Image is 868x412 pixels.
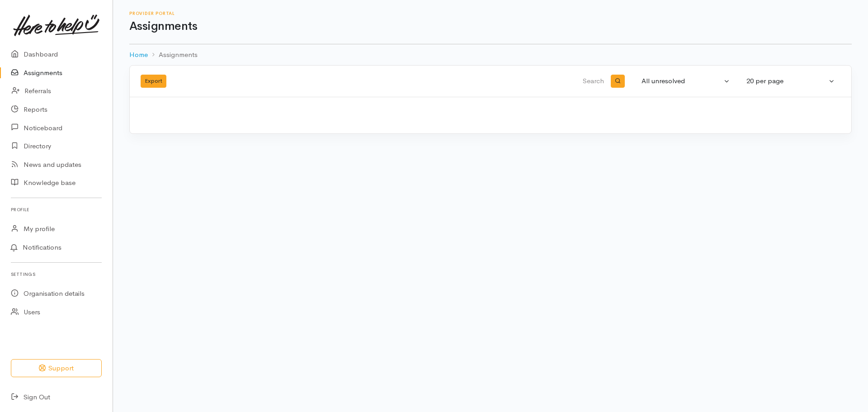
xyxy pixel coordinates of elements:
nav: breadcrumb [129,44,852,66]
button: Support [11,359,102,378]
div: All unresolved [642,76,722,86]
button: Export [141,75,166,88]
h6: Profile [11,204,102,216]
h1: Assignments [129,20,852,33]
h6: Provider Portal [129,11,852,16]
button: 20 per page [741,72,840,90]
button: All unresolved [636,72,736,90]
input: Search [388,71,606,92]
div: 20 per page [746,76,827,86]
li: Assignments [148,50,198,60]
h6: Settings [11,268,102,280]
a: Home [129,50,148,60]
